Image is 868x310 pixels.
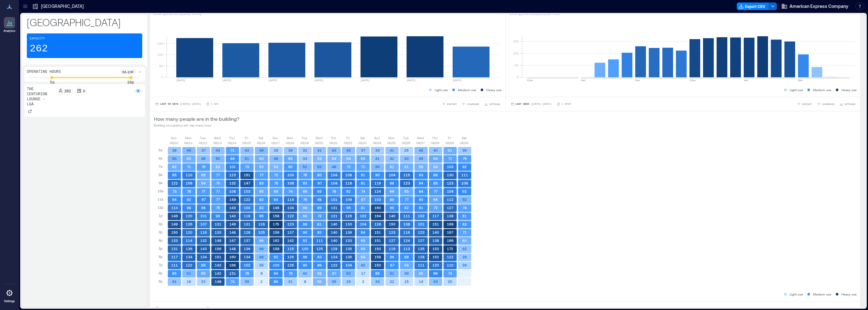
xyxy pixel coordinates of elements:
[361,165,365,169] text: 71
[331,181,337,185] text: 104
[202,197,206,202] text: 97
[303,148,307,152] text: 32
[431,140,439,145] p: 08/28
[331,135,336,140] p: Thu
[259,135,263,140] p: Sat
[216,206,220,210] text: 75
[419,181,423,185] text: 94
[388,135,395,140] p: Mon
[64,88,71,93] p: 262
[317,197,322,202] text: 98
[27,69,61,74] p: Operating Hours
[274,197,278,202] text: 94
[259,148,264,152] text: 49
[260,173,264,177] text: 77
[231,148,235,152] text: 71
[318,181,322,185] text: 97
[2,285,17,305] a: Settings
[274,181,278,185] text: 78
[229,135,235,140] p: Thu
[289,189,293,193] text: 74
[317,148,322,152] text: 41
[201,206,206,210] text: 98
[273,135,278,140] p: Sun
[796,101,813,107] button: EXPORT
[463,156,467,161] text: 75
[157,53,163,56] tspan: 100
[448,148,452,152] text: 61
[447,165,454,169] text: 103
[187,189,191,193] text: 78
[448,135,451,140] p: Fri
[186,173,192,177] text: 110
[404,189,409,193] text: 65
[358,140,367,145] p: 08/23
[41,3,84,9] p: [GEOGRAPHIC_DATA]
[447,181,454,185] text: 123
[329,140,338,145] p: 08/21
[462,148,467,152] text: 36
[287,197,294,202] text: 114
[460,140,468,145] p: 08/30
[229,181,236,185] text: 132
[375,173,380,177] text: 90
[159,164,162,169] p: 7a
[447,102,457,106] span: EXPORT
[433,148,438,152] text: 40
[779,1,850,11] button: American Express Company
[214,135,221,140] p: Wed
[230,156,235,161] text: 84
[259,165,264,169] text: 63
[789,3,848,9] span: American Express Company
[228,140,236,145] p: 08/14
[245,156,249,161] text: 51
[419,156,423,161] text: 45
[303,206,307,210] text: 64
[259,214,264,218] text: 95
[375,148,380,152] text: 33
[187,197,191,202] text: 92
[842,87,857,92] p: Heavy use
[300,140,309,145] p: 08/19
[229,189,236,193] text: 108
[390,148,394,152] text: 41
[447,189,454,193] text: 104
[172,173,177,177] text: 95
[483,101,501,107] button: OPTIONS
[154,115,239,123] p: How many people are in the building?
[405,197,409,202] text: 77
[317,165,322,169] text: 52
[433,181,438,185] text: 85
[419,148,423,152] text: 45
[374,135,380,140] p: Sun
[331,197,337,202] text: 101
[273,206,279,210] text: 145
[360,214,367,218] text: 102
[816,101,836,107] button: COMPARE
[303,214,307,218] text: 66
[822,102,834,106] span: COMPARE
[375,156,380,161] text: 41
[242,140,251,145] p: 08/15
[527,79,533,82] text: 12am
[332,148,336,152] text: 43
[216,165,220,169] text: 53
[345,214,352,218] text: 126
[346,189,351,193] text: 92
[173,189,177,193] text: 73
[202,165,206,169] text: 76
[259,181,264,185] text: 83
[245,148,249,152] text: 43
[229,214,236,218] text: 143
[332,189,336,193] text: 78
[361,206,365,210] text: 81
[172,156,177,161] text: 50
[287,135,293,140] p: Mon
[229,206,236,210] text: 143
[346,135,350,140] p: Fri
[461,181,468,185] text: 108
[3,29,15,33] p: Analytics
[374,181,381,185] text: 119
[172,197,177,202] text: 94
[402,140,410,145] p: 08/26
